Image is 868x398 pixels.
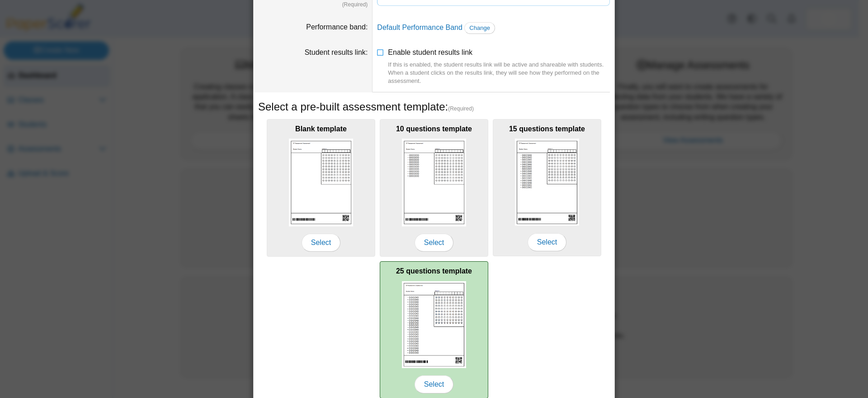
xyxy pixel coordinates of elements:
[258,99,610,115] h5: Select a pre-built assessment template:
[464,22,495,34] a: Change
[402,139,466,226] img: scan_sheet_10_questions.png
[388,61,610,86] div: If this is enabled, the student results link will be active and shareable with students. When a s...
[509,125,585,133] b: 15 questions template
[289,139,353,226] img: scan_sheet_blank.png
[396,125,472,133] b: 10 questions template
[258,1,368,9] dfn: (Required)
[528,233,566,251] span: Select
[295,125,347,133] b: Blank template
[377,24,462,31] a: Default Performance Band
[388,48,610,85] span: Enable student results link
[415,234,453,252] span: Select
[515,139,579,225] img: scan_sheet_15_questions.png
[302,234,340,252] span: Select
[396,267,472,275] b: 25 questions template
[469,24,490,31] span: Change
[448,105,474,113] span: (Required)
[402,281,466,368] img: scan_sheet_25_questions.png
[415,375,453,393] span: Select
[306,23,368,31] label: Performance band
[305,48,368,56] label: Student results link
